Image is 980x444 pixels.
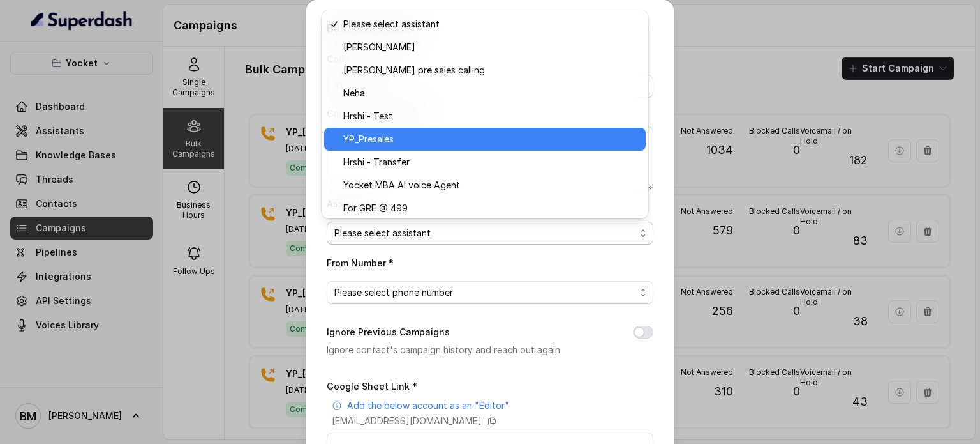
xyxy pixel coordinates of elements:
[343,17,638,32] span: Please select assistant
[343,132,638,147] span: YP_Presales
[343,40,638,55] span: [PERSON_NAME]
[334,226,635,241] span: Please select assistant
[343,155,638,170] span: Hrshi - Transfer
[343,86,638,101] span: Neha
[327,222,653,245] button: Please select assistant
[343,63,638,78] span: [PERSON_NAME] pre sales calling
[322,10,648,218] div: Please select assistant
[343,109,638,124] span: Hrshi - Test
[343,201,638,216] span: For GRE @ 499
[343,178,638,193] span: Yocket MBA AI voice Agent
